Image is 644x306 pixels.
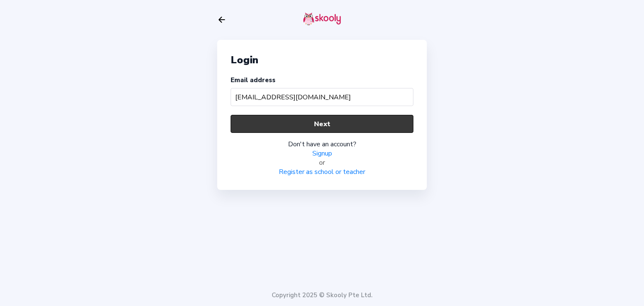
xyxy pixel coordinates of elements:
[231,76,275,84] label: Email address
[231,88,413,106] input: Your email address
[231,115,413,133] button: Next
[231,53,413,67] div: Login
[279,167,365,176] a: Register as school or teacher
[231,158,413,167] div: or
[217,15,226,24] button: arrow back outline
[312,149,332,158] a: Signup
[303,12,341,26] img: skooly-logo.png
[231,140,413,149] div: Don't have an account?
